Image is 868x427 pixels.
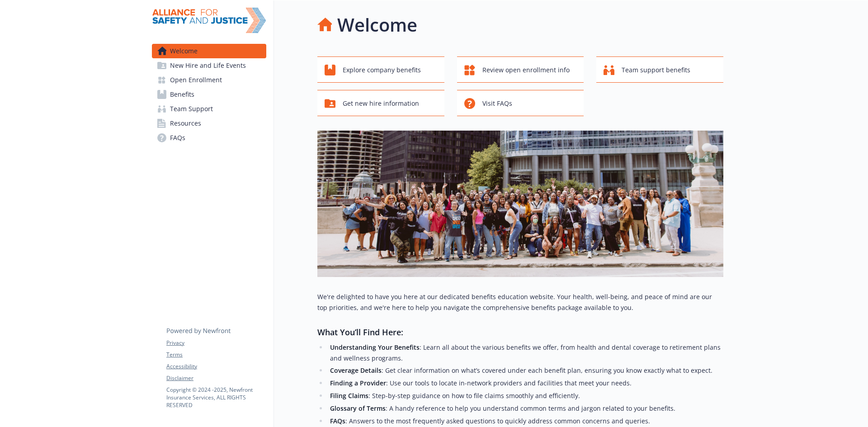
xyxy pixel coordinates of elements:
[330,379,386,387] strong: Finding a Provider
[152,131,266,145] a: FAQs
[327,403,723,414] li: : A handy reference to help you understand common terms and jargon related to your benefits.
[170,102,213,116] span: Team Support
[170,58,246,73] span: New Hire and Life Events
[327,365,723,376] li: : Get clear information on what’s covered under each benefit plan, ensuring you know exactly what...
[482,61,570,79] span: Review open enrollment info
[596,56,723,83] button: Team support benefits
[317,291,723,313] p: We're delighted to have you here at our dedicated benefits education website. Your health, well-b...
[327,342,723,364] li: : Learn all about the various benefits we offer, from health and dental coverage to retirement pl...
[170,131,185,145] span: FAQs
[166,362,266,371] a: Accessibility
[317,131,723,277] img: overview page banner
[330,417,345,425] strong: FAQs
[343,95,419,112] span: Get new hire information
[170,87,194,102] span: Benefits
[152,73,266,87] a: Open Enrollment
[166,339,266,347] a: Privacy
[317,90,444,116] button: Get new hire information
[327,416,723,427] li: : Answers to the most frequently asked questions to quickly address common concerns and queries.
[170,44,198,58] span: Welcome
[166,386,266,409] p: Copyright © 2024 - 2025 , Newfront Insurance Services, ALL RIGHTS RESERVED
[457,56,584,83] button: Review open enrollment info
[166,351,266,359] a: Terms
[457,90,584,116] button: Visit FAQs
[152,102,266,116] a: Team Support
[152,116,266,131] a: Resources
[622,61,690,79] span: Team support benefits
[330,391,368,400] strong: Filing Claims
[152,44,266,58] a: Welcome
[170,73,222,87] span: Open Enrollment
[317,56,444,83] button: Explore company benefits
[327,378,723,389] li: : Use our tools to locate in-network providers and facilities that meet your needs.
[330,404,386,413] strong: Glossary of Terms
[337,11,417,38] h1: Welcome
[330,343,420,352] strong: Understanding Your Benefits
[482,95,512,112] span: Visit FAQs
[170,116,201,131] span: Resources
[166,374,266,382] a: Disclaimer
[330,366,382,375] strong: Coverage Details
[317,326,723,338] h3: What You’ll Find Here:
[152,58,266,73] a: New Hire and Life Events
[343,61,421,79] span: Explore company benefits
[327,390,723,401] li: : Step-by-step guidance on how to file claims smoothly and efficiently.
[152,87,266,102] a: Benefits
